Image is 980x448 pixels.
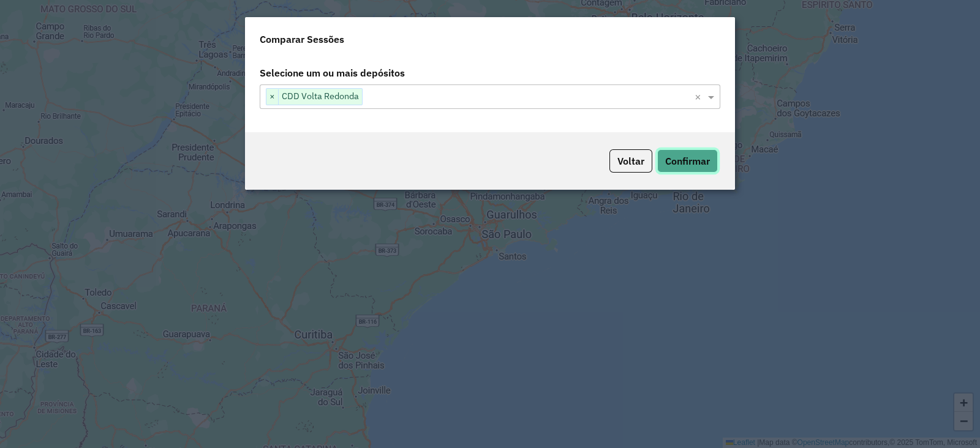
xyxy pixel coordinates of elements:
[260,32,344,47] h4: Comparar Sessões
[252,61,728,84] label: Selecione um ou mais depósitos
[266,89,279,104] span: ×
[657,149,718,173] button: Confirmar
[279,89,362,103] span: CDD Volta Redonda
[609,149,652,173] button: Voltar
[695,89,705,104] span: Clear all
